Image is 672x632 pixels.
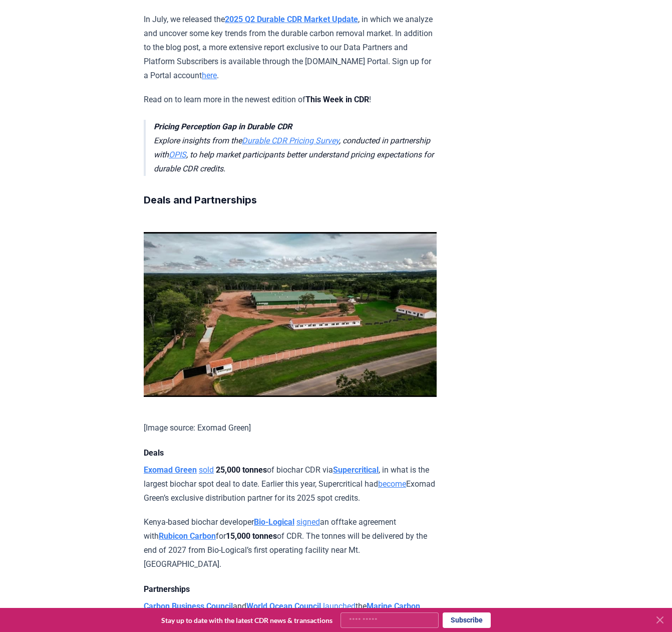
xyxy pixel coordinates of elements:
[144,13,437,83] p: In July, we released the , in which we analyze and uncover some key trends from the durable carbo...
[199,465,214,475] a: sold
[254,517,294,527] a: Bio-Logical
[216,465,267,475] strong: 25,000 tonnes
[154,122,434,173] em: Explore insights from the , conducted in partnership with , to help market participants better un...
[144,232,437,397] img: blog post image
[154,122,292,131] strong: Pricing Perception Gap in Durable CDR
[246,601,321,611] a: World Ocean Council
[305,95,369,104] strong: This Week in CDR
[144,448,164,458] strong: Deals
[296,517,320,527] a: signed
[144,515,437,571] p: Kenya-based biochar developer an offtake agreement with for of CDR. The tonnes will be delivered ...
[378,479,406,489] a: become
[323,601,356,611] a: launched
[202,71,217,80] a: here
[333,465,379,475] a: Supercritical
[225,15,358,24] a: 2025 Q2 Durable CDR Market Update
[159,531,216,541] a: Rubicon Carbon
[242,136,339,145] a: Durable CDR Pricing Survey
[144,601,233,611] a: Carbon Business Council
[169,150,186,159] a: OPIS
[144,584,190,594] strong: Partnerships
[226,531,277,541] strong: 15,000 tonnes
[144,421,437,435] p: [Image source: Exomad Green]
[144,463,437,505] p: of biochar CDR via , in what is the largest biochar spot deal to date. Earlier this year, Supercr...
[144,465,197,475] a: Exomad Green
[144,93,437,107] p: Read on to learn more in the newest edition of !
[144,194,257,206] strong: Deals and Partnerships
